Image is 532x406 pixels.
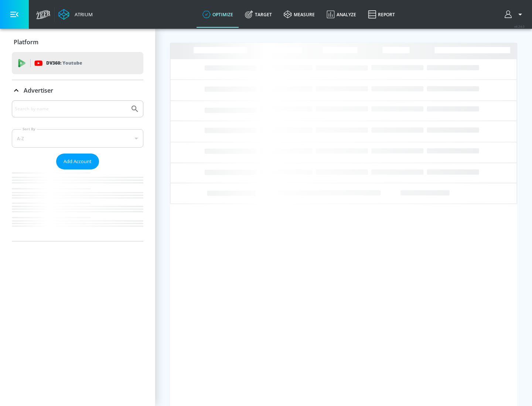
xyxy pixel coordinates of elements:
div: Atrium [72,11,93,18]
p: Platform [14,38,38,46]
div: A-Z [12,129,143,148]
span: Add Account [64,157,92,166]
p: DV360: [46,59,82,67]
a: Analyze [321,1,362,28]
div: DV360: Youtube [12,52,143,74]
a: Report [362,1,401,28]
input: Search by name [15,104,127,114]
div: Advertiser [12,80,143,101]
button: Add Account [56,154,99,169]
div: Platform [12,32,143,52]
a: Atrium [58,9,93,20]
a: optimize [197,1,239,28]
a: Target [239,1,278,28]
span: v 4.24.0 [514,24,525,28]
nav: list of Advertiser [12,169,143,241]
label: Sort By [21,127,37,131]
p: Youtube [62,59,82,67]
div: Advertiser [12,100,143,241]
p: Advertiser [24,86,53,94]
a: measure [278,1,321,28]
